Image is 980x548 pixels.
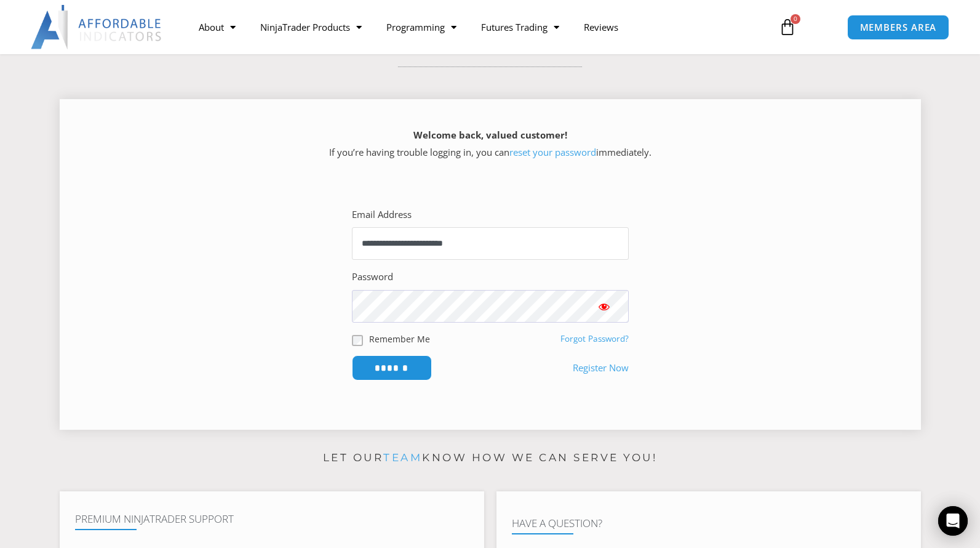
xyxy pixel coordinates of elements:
[352,268,393,286] label: Password
[573,360,629,377] a: Register Now
[186,13,248,41] a: About
[560,333,629,344] a: Forgot Password?
[847,15,950,40] a: MEMBERS AREA
[938,506,968,536] div: Open Intercom Messenger
[791,14,800,24] span: 0
[413,129,567,141] strong: Welcome back, valued customer!
[509,146,596,158] a: reset your password
[512,517,906,530] h4: Have A Question?
[374,13,469,41] a: Programming
[248,13,374,41] a: NinjaTrader Products
[186,13,765,41] nav: Menu
[760,9,815,45] a: 0
[81,127,899,161] p: If you’re having trouble logging in, you can immediately.
[383,451,422,464] a: team
[31,5,163,49] img: LogoAI | Affordable Indicators – NinjaTrader
[369,332,430,345] label: Remember Me
[580,290,629,323] button: Show password
[469,13,572,41] a: Futures Trading
[860,23,937,32] span: MEMBERS AREA
[352,206,412,224] label: Email Address
[572,13,631,41] a: Reviews
[60,448,921,468] p: Let our know how we can serve you!
[75,513,469,525] h4: Premium NinjaTrader Support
